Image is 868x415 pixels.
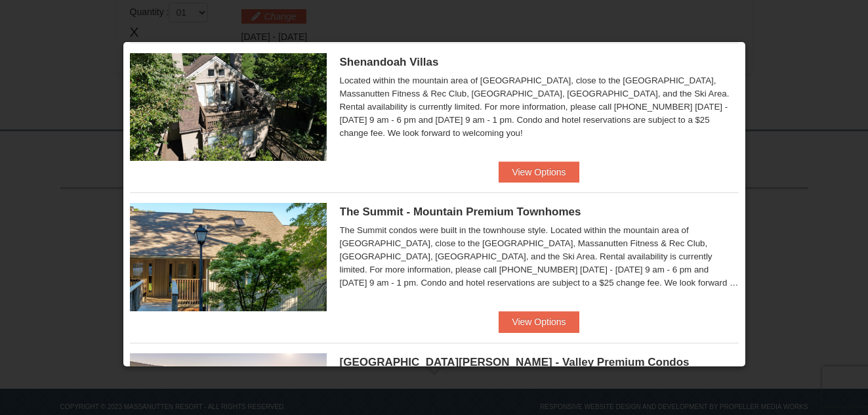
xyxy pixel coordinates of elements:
[130,203,327,311] img: 19219034-1-0eee7e00.jpg
[340,206,581,218] span: The Summit - Mountain Premium Townhomes
[340,74,739,140] div: Located within the mountain area of [GEOGRAPHIC_DATA], close to the [GEOGRAPHIC_DATA], Massanutte...
[340,224,739,290] div: The Summit condos were built in the townhouse style. Located within the mountain area of [GEOGRAP...
[340,56,439,68] span: Shenandoah Villas
[499,311,579,332] button: View Options
[130,53,327,161] img: 19219019-2-e70bf45f.jpg
[499,162,579,183] button: View Options
[340,356,690,368] span: [GEOGRAPHIC_DATA][PERSON_NAME] - Valley Premium Condos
